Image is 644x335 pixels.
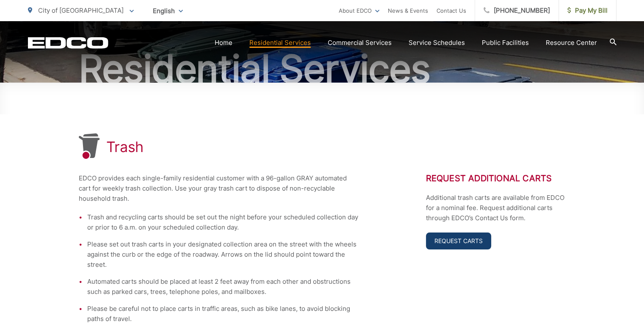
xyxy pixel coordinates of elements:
[87,239,358,270] li: Please set out trash carts in your designated collection area on the street with the wheels again...
[409,38,465,48] a: Service Schedules
[328,38,392,48] a: Commercial Services
[28,37,108,49] a: EDCD logo. Return to the homepage.
[146,3,189,18] span: English
[79,173,358,204] p: EDCO provides each single-family residential customer with a 96-gallon GRAY automated cart for we...
[339,6,379,16] a: About EDCO
[38,6,124,14] span: City of [GEOGRAPHIC_DATA]
[426,233,491,249] a: Request Carts
[482,38,529,48] a: Public Facilities
[388,6,428,16] a: News & Events
[426,193,566,223] p: Additional trash carts are available from EDCO for a nominal fee. Request additional carts throug...
[437,6,466,16] a: Contact Us
[28,48,616,90] h2: Residential Services
[215,38,232,48] a: Home
[87,277,358,297] li: Automated carts should be placed at least 2 feet away from each other and obstructions such as pa...
[106,138,144,155] h1: Trash
[87,212,358,233] li: Trash and recycling carts should be set out the night before your scheduled collection day or pri...
[87,304,358,324] li: Please be careful not to place carts in traffic areas, such as bike lanes, to avoid blocking path...
[546,38,597,48] a: Resource Center
[249,38,311,48] a: Residential Services
[567,6,608,16] span: Pay My Bill
[426,173,566,183] h2: Request Additional Carts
